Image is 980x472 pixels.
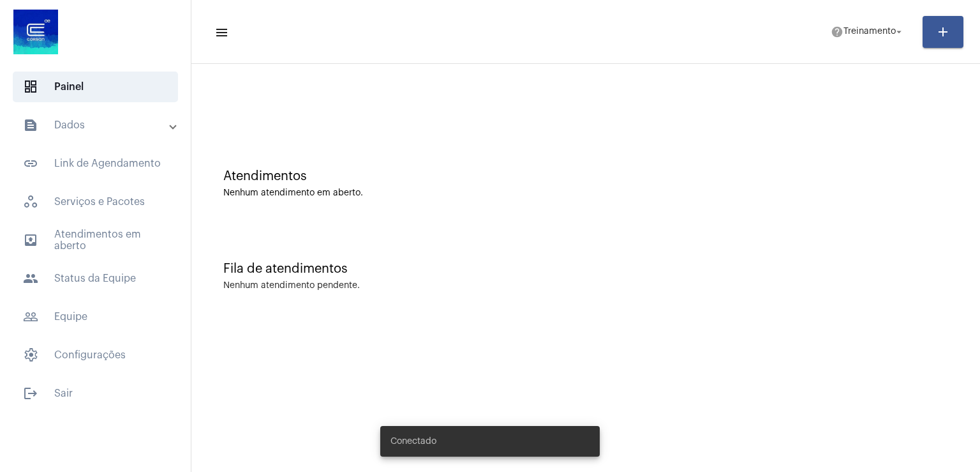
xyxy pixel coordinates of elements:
span: Sair [13,378,178,409]
mat-panel-title: Dados [23,118,170,133]
span: Atendimentos em aberto [13,225,178,255]
img: d4669ae0-8c07-2337-4f67-34b0df7f5ae4.jpeg [10,6,61,57]
span: Configurações [13,340,178,370]
span: Painel [13,72,178,102]
div: Atendimentos [223,169,948,183]
mat-icon: sidenav icon [23,156,38,171]
mat-expansion-panel-header: sidenav iconDados [8,110,191,141]
span: Treinamento [843,27,896,36]
div: Nenhum atendimento pendente. [223,281,360,291]
span: Serviços e Pacotes [13,187,178,217]
mat-icon: sidenav icon [23,271,38,286]
div: Fila de atendimentos [223,262,948,276]
span: Status da Equipe [13,263,178,294]
mat-icon: sidenav icon [214,25,227,40]
button: Treinamento [823,19,912,45]
mat-icon: sidenav icon [23,386,38,401]
mat-icon: sidenav icon [23,309,38,324]
span: sidenav icon [23,79,38,95]
mat-icon: arrow_drop_down [893,26,905,38]
mat-icon: sidenav icon [23,118,38,133]
span: Conectado [390,435,436,448]
span: Link de Agendamento [13,148,178,179]
span: Equipe [13,301,178,332]
div: Nenhum atendimento em aberto. [223,188,948,198]
span: sidenav icon [23,194,38,209]
span: sidenav icon [23,347,38,363]
mat-icon: sidenav icon [23,232,38,248]
mat-icon: add [935,24,951,40]
mat-icon: help [831,26,843,38]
